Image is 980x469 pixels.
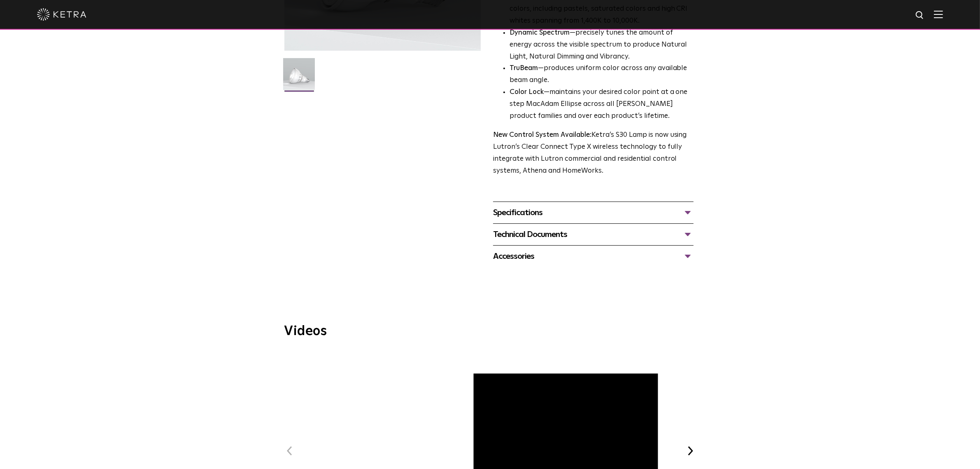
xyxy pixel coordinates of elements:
[283,58,315,96] img: S30-Lamp-Edison-2021-Web-Square
[510,89,544,96] strong: Color Lock
[493,131,591,138] strong: New Control System Available:
[284,325,696,338] h3: Videos
[37,8,86,21] img: ketra-logo-2019-white
[493,228,694,241] div: Technical Documents
[510,29,570,36] strong: Dynamic Spectrum
[493,206,694,219] div: Specifications
[493,250,694,263] div: Accessories
[510,65,538,72] strong: TruBeam
[915,10,925,21] img: search icon
[510,87,694,122] li: —maintains your desired color point at a one step MacAdam Ellipse across all [PERSON_NAME] produc...
[934,10,943,18] img: Hamburger%20Nav.svg
[685,446,696,456] button: Next
[493,129,694,177] p: Ketra’s S30 Lamp is now using Lutron’s Clear Connect Type X wireless technology to fully integrat...
[510,27,694,63] li: —precisely tunes the amount of energy across the visible spectrum to produce Natural Light, Natur...
[510,63,694,87] li: —produces uniform color across any available beam angle.
[284,446,295,456] button: Previous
